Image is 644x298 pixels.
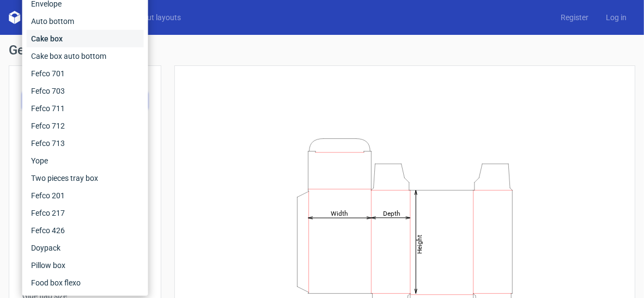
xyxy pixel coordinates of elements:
[27,135,144,152] div: Fefco 713
[383,209,400,217] tspan: Depth
[27,100,144,117] div: Fefco 711
[27,82,144,100] div: Fefco 703
[27,117,144,135] div: Fefco 712
[27,30,144,47] div: Cake box
[27,222,144,239] div: Fefco 426
[27,187,144,204] div: Fefco 201
[27,13,144,30] div: Auto bottom
[27,239,144,257] div: Doypack
[416,234,423,253] tspan: Height
[124,12,190,23] a: Diecut layouts
[27,274,144,291] div: Food box flexo
[27,169,144,187] div: Two pieces tray box
[27,65,144,82] div: Fefco 701
[597,12,635,23] a: Log in
[27,47,144,65] div: Cake box auto bottom
[9,44,635,57] h1: Generate new dieline
[27,204,144,222] div: Fefco 217
[27,257,144,274] div: Pillow box
[331,209,348,217] tspan: Width
[552,12,597,23] a: Register
[27,152,144,169] div: Yope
